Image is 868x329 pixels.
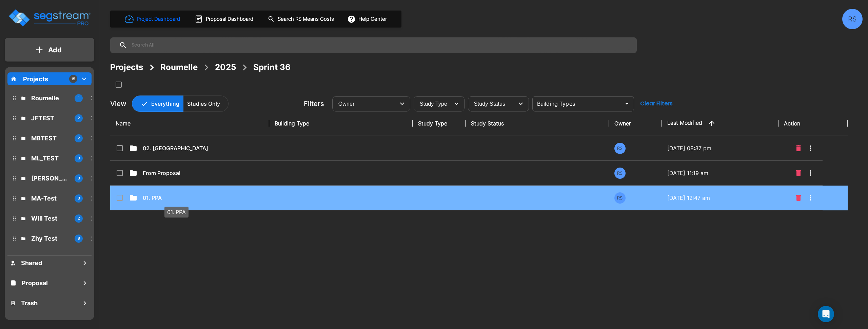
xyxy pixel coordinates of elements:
button: Delete [793,166,804,180]
span: Owner [338,101,355,107]
p: 01. PPA [167,208,186,216]
p: From Proposal [143,169,211,177]
span: Study Status [474,101,506,107]
input: Search All [127,37,633,53]
p: 1 [78,95,80,101]
div: Roumelle [160,61,198,73]
p: View [110,99,126,109]
p: Projects [23,74,48,84]
div: Select [469,94,514,113]
button: Delete [793,141,804,155]
p: 2 [78,115,80,121]
button: Delete [793,191,804,205]
div: Projects [110,61,143,73]
h1: Proposal Dashboard [206,15,253,23]
p: 02. [GEOGRAPHIC_DATA] [143,144,211,152]
div: Platform [132,96,229,112]
h1: Shared [21,258,42,267]
button: Open [622,99,632,108]
button: Clear Filters [637,97,675,110]
button: More-Options [804,166,817,180]
p: [DATE] 08:37 pm [667,144,773,152]
div: RS [842,9,863,29]
p: Zhy Test [31,234,69,243]
p: [DATE] 11:19 am [667,169,773,177]
img: Logo [8,8,91,28]
p: 8 [78,236,80,241]
p: 3 [78,155,80,161]
p: 15 [71,76,75,82]
p: Filters [304,99,324,109]
div: Sprint 36 [253,61,291,73]
p: 2 [78,135,80,141]
p: MA-Test [31,194,69,203]
button: SelectAll [112,78,125,91]
div: Select [415,94,450,113]
p: Everything [151,100,179,108]
div: 2025 [215,61,236,73]
button: Add [5,40,94,60]
div: Open Intercom Messenger [818,306,834,322]
input: Building Types [534,99,621,108]
h1: Trash [21,298,38,308]
th: Last Modified [662,111,778,136]
th: Owner [609,111,662,136]
th: Name [110,111,269,136]
p: 2 [78,215,80,221]
p: [DATE] 12:47 am [667,194,773,202]
p: Will Test [31,214,69,223]
h1: Project Dashboard [137,15,180,23]
p: Add [48,45,62,55]
button: More-Options [804,191,817,205]
div: RS [614,168,626,179]
th: Building Type [269,111,412,136]
button: Search RS Means Costs [265,13,338,26]
span: Study Type [420,101,447,107]
p: 01. PPA [143,194,211,202]
p: ML_TEST [31,154,69,163]
p: 3 [78,175,80,181]
button: Proposal Dashboard [192,12,257,26]
p: MBTEST [31,134,69,143]
p: 3 [78,195,80,201]
p: Roumelle [31,93,69,103]
button: Project Dashboard [122,12,184,27]
button: Help Center [346,13,390,25]
div: Select [334,94,395,113]
button: More-Options [804,141,817,155]
h1: Search RS Means Costs [278,15,334,23]
p: Emmanuel QA [31,174,69,183]
th: Study Status [466,111,609,136]
button: Everything [132,96,183,112]
th: Study Type [413,111,466,136]
p: Studies Only [187,100,220,108]
button: Studies Only [183,96,229,112]
div: RS [614,143,626,154]
div: RS [614,192,626,204]
th: Action [778,111,847,136]
h1: Proposal [22,278,48,288]
p: JFTEST [31,114,69,123]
